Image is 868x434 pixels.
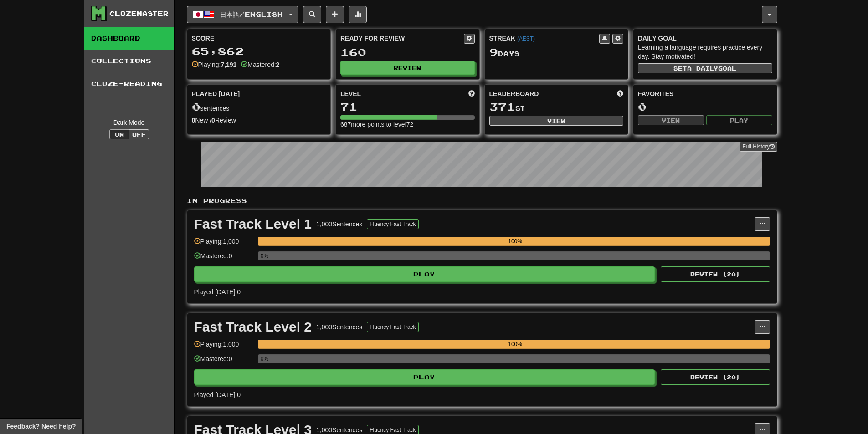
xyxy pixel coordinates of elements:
span: Played [DATE]: 0 [194,391,241,398]
div: Learning a language requires practice every day. Stay motivated! [638,43,772,61]
span: 371 [489,100,515,113]
span: Played [DATE]: 0 [194,288,241,296]
p: In Progress [187,196,777,205]
div: 1,000 Sentences [316,220,362,229]
div: Favorites [638,89,772,98]
button: Play [194,266,655,282]
div: 687 more points to level 72 [340,120,475,129]
div: 1,000 Sentences [316,322,362,332]
div: Ready for Review [340,34,464,43]
div: 71 [340,101,475,112]
span: Open feedback widget [6,422,76,431]
div: Mastered: 0 [194,354,253,369]
div: Day s [489,46,624,58]
strong: 7,191 [221,61,236,68]
button: Play [194,369,655,385]
span: 0 [192,100,200,113]
button: Review [340,61,475,75]
div: Dark Mode [91,118,167,127]
button: Fluency Fast Track [367,219,418,229]
div: Daily Goal [638,34,772,43]
a: Dashboard [84,27,174,50]
a: Full History [740,142,777,152]
strong: 0 [211,117,215,124]
span: a daily [687,65,718,71]
button: Add sentence to collection [326,6,344,23]
div: sentences [192,101,326,113]
span: 9 [489,46,498,58]
strong: 2 [276,61,280,68]
strong: 0 [192,117,195,124]
div: Score [192,34,326,43]
button: Play [706,115,772,125]
div: 160 [340,46,475,58]
div: Mastered: 0 [194,251,253,266]
div: Playing: [192,60,237,69]
div: 100% [261,237,770,246]
button: Search sentences [303,6,321,23]
div: Streak [489,34,600,43]
span: Level [340,89,361,98]
div: Fast Track Level 1 [194,217,312,231]
span: Played [DATE] [192,89,240,98]
button: Off [129,129,149,139]
div: 100% [261,340,770,349]
div: st [489,101,624,113]
div: Fast Track Level 2 [194,320,312,334]
button: On [109,129,129,139]
div: Playing: 1,000 [194,340,253,355]
button: View [638,115,704,125]
button: Seta dailygoal [638,63,772,73]
div: 0 [638,101,772,112]
span: Leaderboard [489,89,539,98]
button: Review (20) [661,266,770,282]
button: Fluency Fast Track [367,322,418,332]
a: (AEST) [517,36,535,42]
button: View [489,116,624,126]
span: This week in points, UTC [617,89,623,98]
a: Cloze-Reading [84,72,174,95]
span: Score more points to level up [468,89,475,98]
span: 日本語 / English [220,10,283,18]
div: New / Review [192,116,326,125]
button: More stats [349,6,367,23]
div: Clozemaster [109,9,169,18]
div: Mastered: [241,60,279,69]
div: 65,862 [192,46,326,57]
button: 日本語/English [187,6,298,23]
a: Collections [84,50,174,72]
div: Playing: 1,000 [194,237,253,252]
button: Review (20) [661,369,770,385]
